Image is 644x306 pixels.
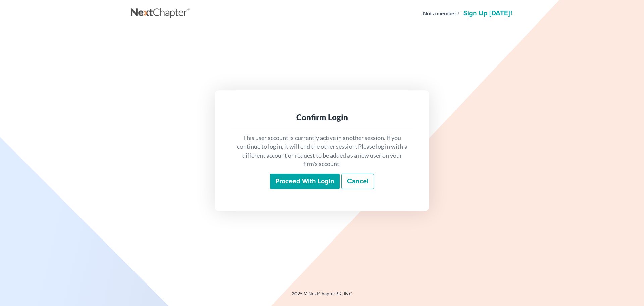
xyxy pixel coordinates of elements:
[341,174,374,189] a: Cancel
[236,134,408,168] p: This user account is currently active in another session. If you continue to log in, it will end ...
[131,290,513,302] div: 2025 © NextChapterBK, INC
[270,174,340,189] input: Proceed with login
[423,10,459,17] strong: Not a member?
[462,10,513,17] a: Sign up [DATE]!
[236,112,408,123] div: Confirm Login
